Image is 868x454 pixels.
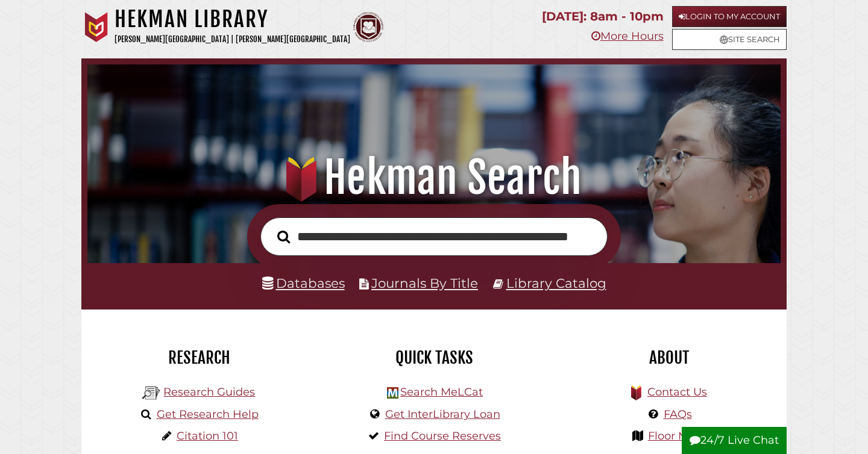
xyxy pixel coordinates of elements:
[672,6,787,27] a: Login to My Account
[387,387,398,399] img: Hekman Library Logo
[353,12,383,42] img: Calvin Theological Seminary
[90,347,307,368] h2: Research
[647,385,707,399] a: Contact Us
[400,385,483,399] a: Search MeLCat
[177,429,238,443] a: Citation 101
[277,229,290,243] i: Search
[591,30,664,43] a: More Hours
[101,151,768,204] h1: Hekman Search
[506,275,606,291] a: Library Catalog
[262,275,345,291] a: Databases
[542,6,664,27] p: [DATE]: 8am - 10pm
[385,408,500,421] a: Get InterLibrary Loan
[271,227,296,247] button: Search
[648,429,708,443] a: Floor Maps
[81,12,112,42] img: Calvin University
[672,29,787,50] a: Site Search
[325,347,542,368] h2: Quick Tasks
[664,408,692,421] a: FAQs
[384,429,501,443] a: Find Course Reserves
[163,385,255,399] a: Research Guides
[561,347,778,368] h2: About
[371,275,478,291] a: Journals By Title
[157,408,259,421] a: Get Research Help
[115,6,350,33] h1: Hekman Library
[142,384,160,402] img: Hekman Library Logo
[115,33,350,46] p: [PERSON_NAME][GEOGRAPHIC_DATA] | [PERSON_NAME][GEOGRAPHIC_DATA]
